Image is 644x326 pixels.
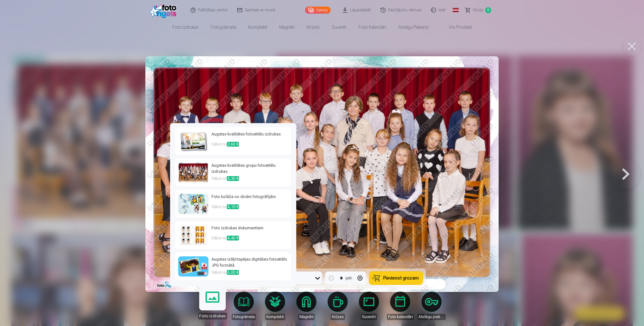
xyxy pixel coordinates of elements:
h6: Augstas kvalitātes grupu fotoattēlu izdrukas [211,162,288,176]
button: Pievienot grozam [369,271,423,285]
p: Sākot no [211,269,288,277]
a: Suvenīri [355,292,383,320]
a: Magnēti [292,292,320,320]
div: Krūzes [331,314,345,320]
a: Foto kalendāri [353,20,392,34]
a: Atslēgu piekariņi [392,20,435,34]
a: Komplekti [261,292,289,320]
div: Fotogrāmata [232,314,256,320]
p: Sākot no [211,176,288,183]
a: Suvenīri [326,20,353,34]
div: gab. [345,275,353,281]
div: Foto kalendāri [387,314,414,320]
a: Fotogrāmata [205,20,242,34]
p: Sākot no [211,204,288,214]
h6: Foto izdrukas dokumentiem [211,225,288,235]
h6: Augstas izšķirtspējas digitālais fotoattēls JPG formātā [211,256,288,269]
a: Galerija [305,7,331,14]
a: Magnēti [273,20,301,34]
div: Foto izdrukas [198,313,227,319]
a: Foto izdrukas [166,20,205,34]
a: Komplekti [242,20,273,34]
h6: Foto kolāža no divām fotogrāfijām [211,194,288,204]
a: Fotogrāmata [230,292,258,320]
a: Atslēgu piekariņi [417,292,446,320]
p: Sākot no [211,235,288,245]
span: Grozs [473,7,483,13]
h6: Augstas kvalitātes fotoattēlu izdrukas [211,131,288,141]
div: Magnēti [298,314,315,320]
span: 0 [485,7,491,13]
p: Sākot no [211,141,288,151]
a: Augstas kvalitātes grupu fotoattēlu izdrukasSākot no4,30 € [175,158,291,187]
span: Pievienot grozam [383,276,419,280]
a: Foto kalendāri [386,292,414,320]
a: Augstas kvalitātes fotoattēlu izdrukasSākot no3,60 € [175,127,291,155]
span: 3,60 € [227,142,239,147]
span: 4,10 € [227,204,239,209]
img: /fa1 [150,2,179,18]
span: 6,00 € [227,270,239,275]
a: Foto izdrukas dokumentiemSākot no4,40 € [175,221,291,249]
div: Atslēgu piekariņi [417,314,446,320]
a: Krūzes [301,20,326,34]
a: Visi produkti [435,20,478,34]
span: 4,30 € [227,176,239,181]
span: 4,40 € [227,236,239,240]
div: Komplekti [265,314,285,320]
a: Augstas izšķirtspējas digitālais fotoattēls JPG formātāSākot no6,00 € [175,252,291,281]
div: Suvenīri [361,314,377,320]
a: Krūzes [324,292,352,320]
a: Foto izdrukas [197,288,228,319]
a: Foto kolāža no divām fotogrāfijāmSākot no4,10 € [175,190,291,218]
